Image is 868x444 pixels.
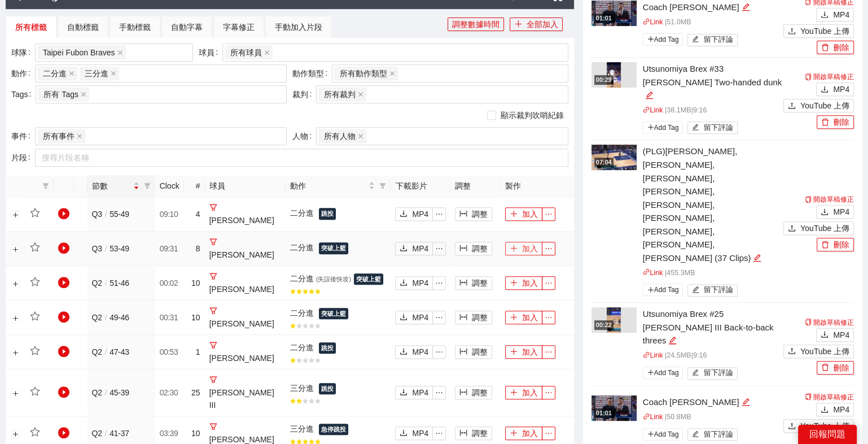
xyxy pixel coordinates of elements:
[542,348,555,356] span: ellipsis
[412,208,428,220] span: MP4
[379,182,386,189] span: filter
[290,205,386,223] div: 二分進
[816,82,854,96] button: downloadMP4
[448,18,504,31] button: 調整數據時間
[459,313,467,322] span: column-width
[160,244,178,253] span: 09:31
[290,271,386,288] div: 二分進
[292,64,332,82] label: 動作類型
[395,242,433,255] button: downloadMP4
[11,389,20,398] button: 展開行
[42,182,49,189] span: filter
[800,420,849,432] span: YouTube 上傳
[296,289,302,294] span: star
[821,330,828,339] span: download
[647,124,654,130] span: plus
[92,278,129,288] span: Q2 51 - 46
[607,62,621,88] img: 38577536-d3d9-4815-b16b-4d7c06362682.jpg
[111,71,116,76] span: close
[58,277,69,288] span: play-circle
[645,91,654,99] span: edit
[805,319,854,327] a: 開啟草稿修正
[433,429,445,437] span: ellipsis
[510,313,518,322] span: plus
[412,277,428,289] span: MP4
[432,207,446,221] button: ellipsis
[643,18,663,26] a: linkLink
[607,307,621,333] img: d1f1b00e-2e0d-4c00-bdef-1c7a87768ae5.jpg
[209,307,217,315] span: filter
[591,1,637,26] img: b2162fe9-a348-4557-98fd-c6050a358382.jpg
[821,43,829,53] span: delete
[354,273,383,285] span: 突破上籃
[432,386,446,399] button: ellipsis
[800,99,849,112] span: YouTube 上傳
[40,182,51,189] span: filter
[11,64,35,82] label: 動作
[643,17,783,28] p: | 51.0 MB
[316,276,351,282] span: ( 失誤後快攻 )
[816,328,854,342] button: downloadMP4
[692,36,699,44] span: edit
[692,124,699,132] span: edit
[742,3,750,11] span: edit
[160,210,178,219] span: 09:10
[505,276,542,290] button: plus加入
[102,244,110,253] span: /
[594,14,613,23] div: 01:01
[643,106,650,114] span: link
[645,89,654,102] div: 編輯
[821,11,828,20] span: download
[15,21,47,33] div: 所有標籤
[92,180,131,192] span: 節數
[309,289,314,294] span: star
[58,311,69,323] span: play-circle
[805,393,854,401] a: 開啟草稿修正
[742,398,750,406] span: edit
[400,313,407,322] span: download
[412,242,428,255] span: MP4
[432,242,446,255] button: ellipsis
[92,313,129,322] span: Q2 49 - 46
[643,351,663,359] a: linkLink
[643,413,663,421] a: linkLink
[290,323,296,329] span: star
[594,320,613,330] div: 00:22
[11,85,36,103] label: Tags
[315,323,321,329] span: star
[455,207,492,221] button: column-width調整
[542,210,555,218] span: ellipsis
[184,175,205,197] th: #
[85,67,108,80] span: 三分進
[11,149,35,167] label: 片段
[290,305,386,323] div: 二分進
[817,238,854,251] button: delete刪除
[358,133,363,139] span: close
[505,242,542,255] button: plus加入
[643,33,683,46] span: Add Tag
[30,346,40,356] span: star
[821,85,828,94] span: download
[821,208,828,217] span: download
[433,314,445,321] span: ellipsis
[643,121,683,134] span: Add Tag
[303,289,308,294] span: star
[643,307,783,347] div: Utsunomiya Brex #25 [PERSON_NAME] III Back-to-back threes
[319,242,348,254] span: 突破上籃
[391,175,450,197] th: 下載影片
[692,286,699,294] span: edit
[209,272,217,280] span: filter
[496,109,568,121] span: 顯示裁判吹哨紀錄
[67,21,99,33] div: 自動標籤
[433,389,445,397] span: ellipsis
[58,242,69,254] span: play-circle
[142,177,153,194] span: filter
[400,244,407,253] span: download
[805,73,812,80] span: copy
[205,335,286,369] td: [PERSON_NAME]
[432,345,446,359] button: ellipsis
[817,41,854,54] button: delete刪除
[30,277,40,287] span: star
[92,210,129,219] span: Q3 55 - 49
[788,347,796,356] span: upload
